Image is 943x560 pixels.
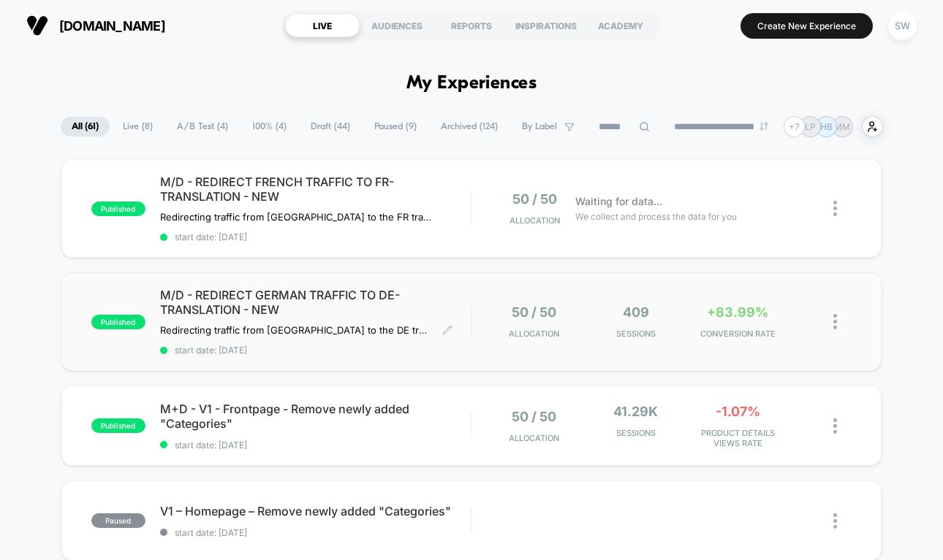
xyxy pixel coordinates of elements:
span: CONVERSION RATE [690,329,784,339]
img: close [833,201,837,216]
span: Allocation [509,329,559,339]
img: end [760,122,768,131]
span: start date: [DATE] [160,440,471,450]
span: Allocation [510,215,560,226]
span: published [91,418,145,433]
div: ACADEMY [583,14,658,37]
span: +83.99% [707,304,768,320]
span: By Label [522,121,557,132]
button: Create New Experience [741,13,873,39]
span: 41.29k [613,404,658,419]
img: Visually logo [26,15,48,37]
div: SW [888,12,917,40]
div: LIVE [285,14,360,37]
span: Allocation [509,433,559,443]
p: HB [820,121,833,132]
span: M+D - V1 - Frontpage - Remove newly added "Categories" [160,402,471,431]
div: AUDIENCES [360,14,434,37]
button: SW [884,11,921,41]
p: LP [805,121,816,132]
span: V1 – Homepage – Remove newly added "Categories" [160,504,471,518]
span: 100% ( 4 ) [241,117,298,137]
div: INSPIRATIONS [509,14,583,37]
span: We collect and process the data for you [575,210,737,223]
span: All ( 61 ) [61,117,110,137]
span: [DOMAIN_NAME] [59,18,165,34]
button: [DOMAIN_NAME] [22,14,170,37]
span: 50 / 50 [512,191,557,207]
span: start date: [DATE] [160,231,471,242]
p: MM [834,121,850,132]
span: Archived ( 124 ) [430,117,509,137]
img: close [833,513,837,529]
span: A/B Test ( 4 ) [166,117,239,137]
span: 50 / 50 [512,304,556,320]
span: Redirecting traffic from [GEOGRAPHIC_DATA] to the DE translation of the website. [160,324,431,336]
span: Paused ( 9 ) [363,117,428,137]
span: PRODUCT DETAILS VIEWS RATE [690,428,784,448]
div: REPORTS [434,14,509,37]
span: Waiting for data... [575,193,662,210]
span: paused [91,513,145,528]
span: Sessions [588,428,683,438]
span: Live ( 8 ) [112,117,164,137]
span: M/D - REDIRECT GERMAN TRAFFIC TO DE-TRANSLATION - NEW [160,288,471,317]
img: close [833,418,837,434]
span: Sessions [588,329,683,339]
span: -1.07% [716,404,760,419]
span: Draft ( 44 ) [300,117,361,137]
div: + 7 [784,116,805,137]
span: Redirecting traffic from [GEOGRAPHIC_DATA] to the FR translation of the website. [160,211,431,223]
img: close [833,314,837,329]
h1: My Experiences [406,73,537,94]
span: 50 / 50 [512,409,556,424]
span: start date: [DATE] [160,345,471,356]
span: published [91,202,145,216]
span: M/D - REDIRECT FRENCH TRAFFIC TO FR-TRANSLATION - NEW [160,174,471,204]
span: 409 [623,304,649,320]
span: start date: [DATE] [160,527,471,538]
span: published [91,315,145,329]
